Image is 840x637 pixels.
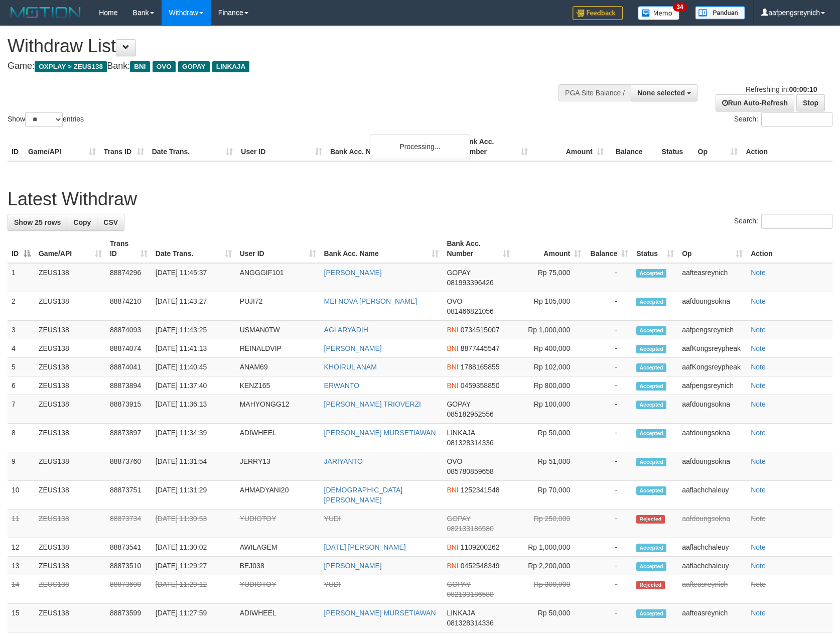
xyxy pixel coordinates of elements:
td: [DATE] 11:41:13 [152,339,236,358]
td: 7 [8,395,35,424]
th: Amount: activate to sort column ascending [514,234,585,263]
td: [DATE] 11:27:59 [152,604,236,632]
td: 4 [8,339,35,358]
td: aafKongsreypheak [678,358,747,376]
span: Copy 1788165855 to clipboard [461,363,500,371]
th: Bank Acc. Number: activate to sort column ascending [443,234,514,263]
span: Copy 081328314336 to clipboard [447,439,493,447]
label: Search: [734,214,832,229]
td: - [585,604,632,632]
td: BEJ038 [236,557,320,575]
td: 88874296 [106,263,152,292]
img: panduan.png [695,6,745,20]
span: Copy 085182952556 to clipboard [447,410,493,418]
td: - [585,339,632,358]
td: 5 [8,358,35,376]
span: OXPLAY > ZEUS138 [35,61,107,72]
td: 88874210 [106,292,152,321]
a: Copy [67,214,97,231]
td: AHMADYANI20 [236,481,320,509]
a: [DEMOGRAPHIC_DATA][PERSON_NAME] [324,486,403,504]
td: ZEUS138 [35,452,106,481]
td: REINALDVIP [236,339,320,358]
span: Copy 1252341548 to clipboard [461,486,500,494]
td: MAHYONGG12 [236,395,320,424]
span: Accepted [636,269,666,278]
a: Note [751,457,766,465]
td: Rp 300,000 [514,575,585,604]
th: ID: activate to sort column descending [8,234,35,263]
span: Copy 085780859658 to clipboard [447,467,493,475]
span: 34 [673,3,686,12]
span: GOPAY [447,515,470,523]
span: Copy 082133186580 to clipboard [447,525,493,533]
label: Search: [734,112,832,127]
input: Search: [761,214,832,229]
td: 11 [8,509,35,538]
td: - [585,538,632,557]
td: Rp 51,000 [514,452,585,481]
td: [DATE] 11:30:02 [152,538,236,557]
td: Rp 400,000 [514,339,585,358]
td: ZEUS138 [35,604,106,632]
td: Rp 1,000,000 [514,538,585,557]
td: YUDIOTOY [236,509,320,538]
td: ZEUS138 [35,509,106,538]
td: - [585,557,632,575]
span: Accepted [636,401,666,409]
td: 9 [8,452,35,481]
a: Note [751,429,766,437]
span: Copy 8877445547 to clipboard [461,344,500,352]
a: [PERSON_NAME] MURSETIAWAN [324,609,436,617]
div: PGA Site Balance / [558,84,631,101]
a: [PERSON_NAME] [324,269,382,277]
td: - [585,358,632,376]
span: Accepted [636,345,666,353]
td: JERRY13 [236,452,320,481]
span: BNI [447,381,458,390]
span: Copy 081328314336 to clipboard [447,619,493,627]
td: 88873760 [106,452,152,481]
td: Rp 100,000 [514,395,585,424]
a: Note [751,381,766,390]
td: - [585,481,632,509]
span: Show 25 rows [14,218,61,226]
span: BNI [447,562,458,570]
a: MEI NOVA [PERSON_NAME] [324,297,417,305]
a: Note [751,486,766,494]
span: Accepted [636,486,666,495]
td: ANAM69 [236,358,320,376]
td: [DATE] 11:31:29 [152,481,236,509]
th: Bank Acc. Name [326,133,456,161]
td: - [585,292,632,321]
span: OVO [153,61,176,72]
td: aafdoungsokna [678,395,747,424]
td: ADIWHEEL [236,604,320,632]
td: 6 [8,376,35,395]
td: [DATE] 11:34:39 [152,424,236,452]
td: 88873599 [106,604,152,632]
span: GOPAY [178,61,210,72]
td: 88873510 [106,557,152,575]
h1: Latest Withdraw [8,189,832,209]
td: ZEUS138 [35,424,106,452]
span: LINKAJA [447,609,475,617]
td: ZEUS138 [35,575,106,604]
a: Note [751,515,766,523]
span: LINKAJA [212,61,250,72]
td: 88873751 [106,481,152,509]
span: BNI [447,344,458,352]
th: Status [658,133,694,161]
a: YUDI [324,515,341,523]
td: aafpengsreynich [678,376,747,395]
td: ZEUS138 [35,339,106,358]
span: Accepted [636,363,666,372]
td: - [585,395,632,424]
td: aafpengsreynich [678,321,747,339]
img: Feedback.jpg [573,6,623,20]
button: None selected [631,84,697,101]
td: aafdoungsokna [678,292,747,321]
span: Copy 0459358850 to clipboard [461,381,500,390]
td: [DATE] 11:29:27 [152,557,236,575]
a: Note [751,562,766,570]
